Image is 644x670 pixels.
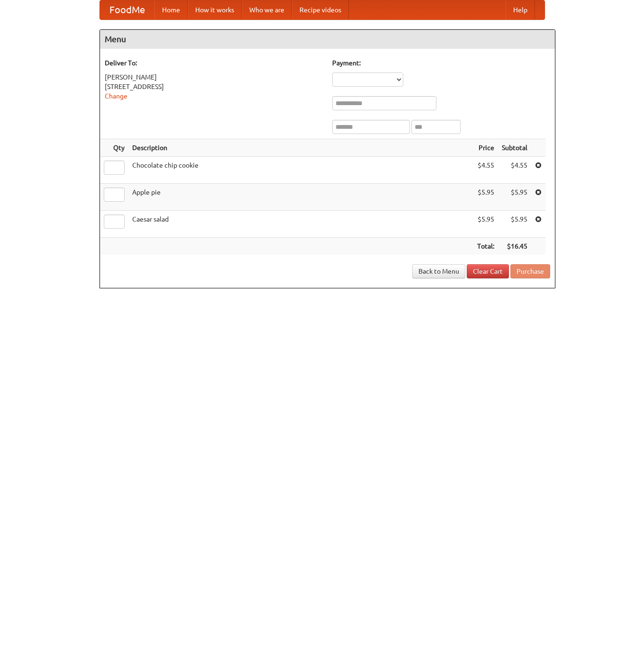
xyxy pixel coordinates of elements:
[473,139,498,157] th: Price
[498,184,531,211] td: $5.95
[188,0,242,19] a: How it works
[498,238,531,255] th: $16.45
[332,58,550,68] h5: Payment:
[473,238,498,255] th: Total:
[105,92,127,100] a: Change
[128,139,473,157] th: Description
[506,0,535,19] a: Help
[510,264,550,278] button: Purchase
[105,82,323,91] div: [STREET_ADDRESS]
[105,72,323,82] div: [PERSON_NAME]
[467,264,509,278] a: Clear Cart
[473,157,498,184] td: $4.55
[128,157,473,184] td: Chocolate chip cookie
[128,184,473,211] td: Apple pie
[100,139,128,157] th: Qty
[100,0,154,19] a: FoodMe
[473,211,498,238] td: $5.95
[154,0,188,19] a: Home
[498,157,531,184] td: $4.55
[242,0,292,19] a: Who we are
[498,139,531,157] th: Subtotal
[473,184,498,211] td: $5.95
[412,264,465,278] a: Back to Menu
[128,211,473,238] td: Caesar salad
[498,211,531,238] td: $5.95
[105,58,323,68] h5: Deliver To:
[100,30,555,49] h4: Menu
[292,0,349,19] a: Recipe videos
